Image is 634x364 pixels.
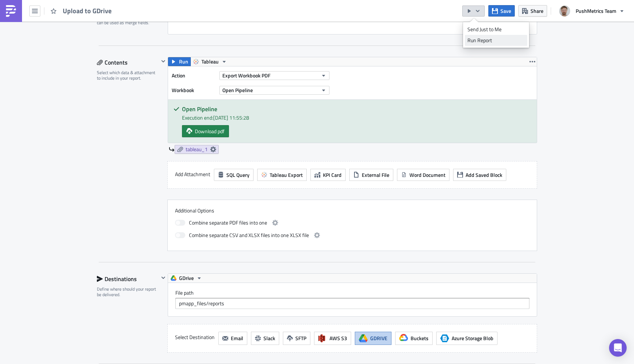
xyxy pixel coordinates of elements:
div: Destinations [97,273,159,284]
span: PushMetrics Team [576,7,616,15]
span: Open Pipeline [222,86,253,94]
button: Run [168,57,191,66]
label: Action [172,70,216,81]
button: SQL Query [214,169,254,181]
button: Export Workbook PDF [219,71,329,80]
span: GDRIVE [370,334,387,342]
label: Workbook [172,85,216,96]
span: Save [500,7,511,15]
span: Tableau [201,57,219,66]
button: Open Pipeline [219,86,329,95]
div: Run Report [467,37,525,44]
button: SFTP [283,332,310,345]
span: AWS S3 [329,334,347,342]
button: Save [488,5,515,17]
img: Avatar [558,5,571,17]
span: Azure Storage Blob [452,334,493,342]
span: Tableau Export [270,171,303,179]
div: Open Intercom Messenger [609,339,627,357]
button: GDRIVE [355,332,391,345]
label: Add Attachment [175,169,210,180]
span: External File [362,171,389,179]
button: Word Document [397,169,449,181]
label: Select Destination [175,332,215,343]
span: Combine separate PDF files into one [189,218,267,227]
label: Additional Options [175,207,529,214]
button: KPI Card [310,169,346,181]
span: Combine separate CSV and XLSX files into one XLSX file [189,231,309,240]
span: SFTP [295,334,306,342]
button: Tableau [190,57,230,66]
span: tableau_1 [186,146,208,153]
span: Upload to GDrive [63,6,112,16]
button: Hide content [159,57,168,66]
div: Define where should your report be delivered. [97,286,159,298]
span: Share [531,7,543,15]
span: Buckets [411,334,429,342]
button: Hide content [159,273,168,282]
button: Slack [251,332,279,345]
button: Add Saved Block [453,169,506,181]
button: AWS S3 [314,332,351,345]
button: PushMetrics Team [555,3,628,19]
button: Buckets [395,332,433,345]
img: PushMetrics [5,5,17,17]
span: Word Document [409,171,445,179]
span: Add Saved Block [466,171,502,179]
span: Azure Storage Blob [440,334,449,343]
button: Tableau Export [257,169,307,181]
a: tableau_1 [175,145,219,154]
div: Contents [97,57,159,68]
button: External File [349,169,393,181]
button: Email [218,332,247,345]
a: Download pdf [182,125,229,137]
span: GDrive [179,274,194,283]
button: Share [518,5,547,17]
button: Azure Storage BlobAzure Storage Blob [436,332,498,345]
h5: Open Pipeline [182,106,531,112]
div: Send Just to Me [467,26,525,33]
div: Execution end: [DATE] 11:55:28 [182,114,531,121]
div: Select which data & attachment to include in your report. [97,70,159,81]
span: KPI Card [323,171,342,179]
span: Email [231,334,243,342]
button: GDrive [168,274,205,283]
span: Download pdf [195,127,225,135]
label: File path [175,290,529,296]
span: SQL Query [226,171,249,179]
span: Run [179,57,188,66]
div: Define a list of parameters to iterate over. One report will be generated for each entry. Attribu... [97,3,163,26]
span: Export Workbook PDF [222,72,270,79]
span: Slack [263,334,275,342]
